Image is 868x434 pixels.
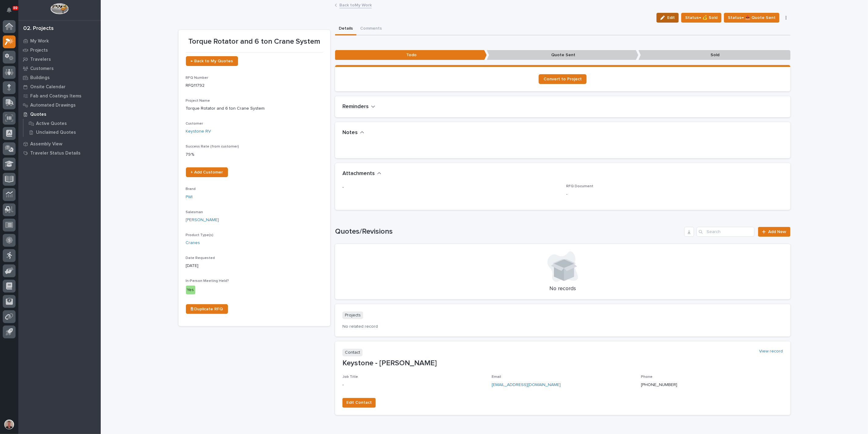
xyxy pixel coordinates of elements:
[186,56,238,66] a: ← Back to My Quotes
[186,105,323,112] p: Torque Rotator and 6 ton Crane System
[544,77,582,81] span: Convert to Project
[335,50,487,60] p: Todo
[342,170,382,177] button: Attachments
[186,233,214,237] span: Product Type(s)
[685,14,718,21] span: Status→ 💰 Sold
[30,84,66,90] p: Onsite Calendar
[30,151,81,156] p: Traveler Status Details
[342,359,783,368] p: Keystone - [PERSON_NAME]
[186,128,211,135] a: Keystone RV
[18,64,101,73] a: Customers
[191,59,233,63] span: ← Back to My Quotes
[566,184,594,188] span: RFQ Document
[356,23,385,35] button: Comments
[186,82,323,89] p: RFQ11792
[638,50,790,60] p: Sold
[342,312,363,319] p: Projects
[342,170,375,177] h2: Attachments
[186,286,195,294] div: Yes
[696,227,754,237] input: Search
[30,141,62,147] p: Assembly View
[186,263,323,269] p: [DATE]
[24,128,101,137] a: Unclaimed Quotes
[724,13,779,23] button: Status→ 📤 Quote Sent
[759,349,783,354] a: View record
[24,119,101,128] a: Active Quotes
[342,104,369,110] h2: Reminders
[186,76,208,80] span: RFQ Number
[667,15,675,20] span: Edit
[186,304,228,314] a: ⎘ Duplicate RFQ
[50,3,68,14] img: Workspace Logo
[186,256,215,260] span: Date Requested
[342,104,375,110] button: Reminders
[539,74,587,84] a: Convert to Project
[335,23,356,35] button: Details
[566,191,783,198] p: -
[186,151,323,158] p: 79 %
[492,375,501,379] span: Email
[18,91,101,100] a: Fab and Coatings Items
[342,375,358,379] span: Job Title
[492,383,561,387] a: [EMAIL_ADDRESS][DOMAIN_NAME]
[191,307,223,311] span: ⎘ Duplicate RFQ
[186,194,193,200] a: PWI
[18,73,101,82] a: Buildings
[30,103,76,108] p: Automated Drawings
[186,122,203,126] span: Customer
[339,1,372,8] a: Back toMy Work
[186,240,200,246] a: Cranes
[681,13,722,23] button: Status→ 💰 Sold
[18,36,101,46] a: My Work
[335,227,682,236] h1: Quotes/Revisions
[8,7,16,17] div: Notifications89
[18,148,101,158] a: Traveler Status Details
[18,82,101,91] a: Onsite Calendar
[769,230,787,234] span: Add New
[186,187,196,191] span: Brand
[30,38,49,44] p: My Work
[186,217,219,223] a: [PERSON_NAME]
[186,37,323,46] p: Torque Rotator and 6 ton Crane System
[186,210,203,214] span: Salesman
[18,55,101,64] a: Travelers
[30,66,54,71] p: Customers
[342,398,376,408] button: Edit Contact
[346,399,372,406] span: Edit Contact
[3,418,16,431] button: users-avatar
[656,13,679,23] button: Edit
[186,145,239,148] span: Success Rate (from customer)
[641,375,653,379] span: Phone
[3,4,16,16] button: Notifications
[186,279,229,283] span: In-Person Meeting Held?
[30,75,50,81] p: Buildings
[342,382,484,388] p: -
[23,25,54,32] div: 02. Projects
[18,46,101,55] a: Projects
[342,286,783,292] p: No records
[342,129,358,136] h2: Notes
[36,130,76,135] p: Unclaimed Quotes
[18,139,101,148] a: Assembly View
[13,6,17,10] p: 89
[30,48,48,53] p: Projects
[641,383,677,387] a: [PHONE_NUMBER]
[342,129,364,136] button: Notes
[30,93,81,99] p: Fab and Coatings Items
[36,121,67,126] p: Active Quotes
[342,324,783,329] p: No related record
[186,99,210,103] span: Project Name
[186,167,228,177] a: + Add Customer
[758,227,790,237] a: Add New
[728,14,776,21] span: Status→ 📤 Quote Sent
[30,112,46,117] p: Quotes
[18,110,101,119] a: Quotes
[30,57,51,62] p: Travelers
[342,349,363,356] p: Contact
[342,184,559,191] p: -
[18,100,101,110] a: Automated Drawings
[191,170,223,174] span: + Add Customer
[487,50,638,60] p: Quote Sent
